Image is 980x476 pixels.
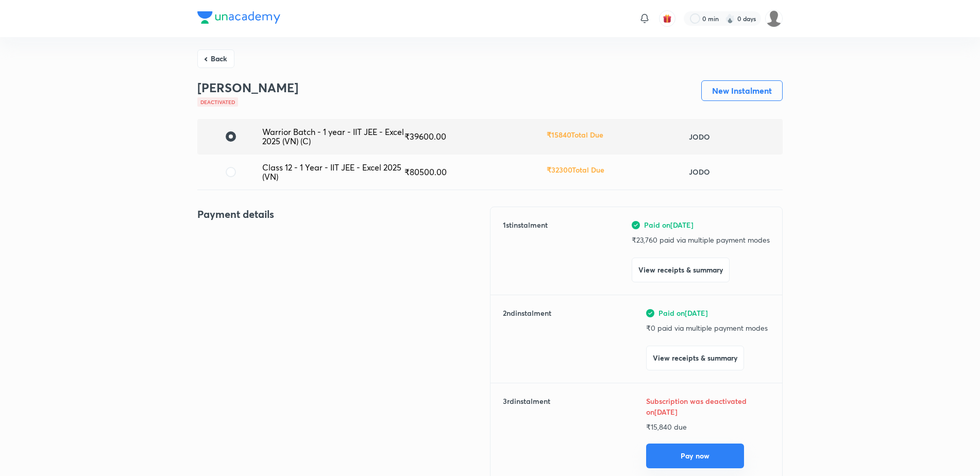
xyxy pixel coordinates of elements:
img: green-tick [632,221,640,229]
div: Class 12 - 1 Year - IIT JEE - Excel 2025 (VN) [262,163,404,182]
h6: JODO [689,131,710,142]
h6: 2 nd instalment [503,308,551,370]
button: Back [197,49,234,68]
button: View receipts & summary [632,258,730,282]
h3: [PERSON_NAME] [197,80,298,95]
span: Paid on [DATE] [658,308,708,318]
img: Company Logo [197,11,280,24]
img: avatar [663,14,672,23]
img: green-tick [646,309,654,317]
h6: Subscription was deactivated on [DATE] [646,396,749,417]
p: ₹ 0 paid via multiple payment modes [646,322,770,333]
button: avatar [659,10,675,27]
div: ₹ 80500.00 [404,167,547,177]
button: View receipts & summary [646,346,744,370]
h6: JODO [689,166,710,177]
h6: 3 rd instalment [503,396,550,469]
img: PRADEEP KADAM [765,10,783,27]
div: Warrior Batch - 1 year - IIT JEE - Excel 2025 (VN) (C) [262,127,404,146]
p: ₹ 15,840 due [646,421,770,432]
button: New Instalment [701,80,783,101]
img: streak [725,13,735,24]
div: Deactivated [197,97,238,107]
h6: 1 st instalment [503,219,548,282]
h4: Payment details [197,207,490,222]
div: ₹ 39600.00 [404,132,547,141]
h6: ₹ 15840 Total Due [547,129,603,140]
button: Pay now [646,444,744,468]
a: Company Logo [197,11,280,26]
span: Paid on [DATE] [644,219,694,230]
p: ₹ 23,760 paid via multiple payment modes [632,234,770,245]
h6: ₹ 32300 Total Due [547,164,604,175]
